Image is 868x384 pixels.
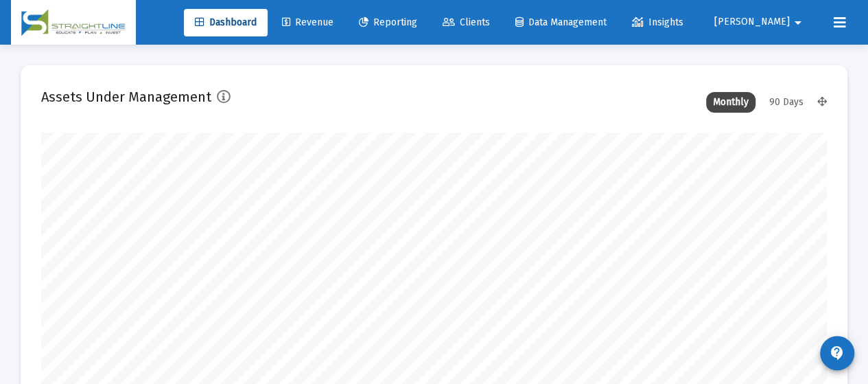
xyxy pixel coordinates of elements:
[790,9,806,36] mat-icon: arrow_drop_down
[271,9,344,36] a: Revenue
[348,9,428,36] a: Reporting
[829,345,845,361] mat-icon: contact_support
[706,92,755,113] div: Monthly
[504,9,618,36] a: Data Management
[432,9,501,36] a: Clients
[282,16,333,28] span: Revenue
[184,9,268,36] a: Dashboard
[762,92,810,113] div: 90 Days
[632,16,683,28] span: Insights
[698,8,823,36] button: [PERSON_NAME]
[359,16,417,28] span: Reporting
[443,16,490,28] span: Clients
[21,9,126,36] img: Dashboard
[621,9,694,36] a: Insights
[195,16,257,28] span: Dashboard
[515,16,607,28] span: Data Management
[41,86,211,108] h2: Assets Under Management
[714,16,790,28] span: [PERSON_NAME]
